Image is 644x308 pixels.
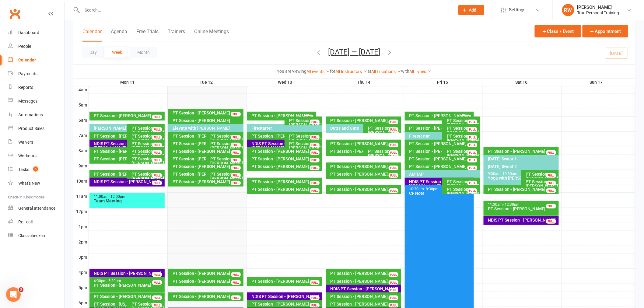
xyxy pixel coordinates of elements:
[458,5,484,15] button: Add
[546,181,556,185] div: FULL
[389,173,398,178] div: FULL
[18,167,29,172] div: Tasks
[8,177,64,190] a: What's New
[73,147,89,154] th: 8am
[94,271,164,275] div: NDIS PT Session - [PERSON_NAME]
[73,101,89,109] th: 5am
[488,157,558,161] div: [DATE] Sweat 1
[446,126,479,135] div: PT Session - [PERSON_NAME]
[94,195,164,199] div: 11:00am
[251,142,315,150] div: NDIS PT Session - [PERSON_NAME]
[251,302,321,306] div: PT Session - [PERSON_NAME]
[310,280,320,285] div: FULL
[73,208,89,215] th: 12pm
[94,199,164,203] div: Team Meeting
[467,143,477,147] div: FULL
[409,142,479,146] div: PT Session - [PERSON_NAME]
[467,188,477,193] div: FULL
[409,114,473,118] div: PT Session - [PERSON_NAME]
[8,163,64,177] a: Tasks 5
[330,187,400,191] div: PT Session - [PERSON_NAME]
[389,127,398,132] div: FULL
[467,120,477,124] div: FULL
[467,135,477,140] div: FULL
[330,287,400,291] div: NDIS PT Session - [PERSON_NAME]
[107,279,121,283] span: - 5:30pm
[8,53,64,67] a: Calendar
[310,181,320,185] div: FULL
[310,158,320,163] div: FULL
[73,162,89,170] th: 9am
[231,296,241,300] div: FULL
[277,69,306,74] strong: You are viewing
[231,166,241,170] div: FULL
[152,115,162,119] div: FULL
[330,294,400,299] div: PT Session - [PERSON_NAME]
[231,280,241,285] div: FULL
[409,149,473,153] div: PT Session - [PERSON_NAME]
[446,149,479,158] div: PT Session - [PERSON_NAME]
[152,127,162,132] div: FULL
[467,181,477,185] div: FULL
[335,69,367,74] a: All Instructors
[168,29,185,42] button: Trainers
[310,303,320,308] div: FULL
[330,302,400,306] div: PT Session - [PERSON_NAME]
[18,219,33,224] div: Roll call
[94,279,164,283] div: 4:30pm
[73,192,89,200] th: 11am
[251,180,321,184] div: PT Session - [PERSON_NAME]
[173,111,243,115] div: PT Session - [PERSON_NAME]
[8,81,64,94] a: Reports
[330,172,400,176] div: PT Session - [PERSON_NAME]
[409,69,432,74] a: All Types
[306,69,330,74] a: All events
[130,47,157,58] button: Month
[210,134,242,142] div: PT Session - [PERSON_NAME]
[525,180,558,188] div: PT Session - [PERSON_NAME]
[251,114,315,118] div: PT Session - [PERSON_NAME]
[173,149,243,153] div: PT Session - [PERSON_NAME]
[446,180,479,188] div: PT Session - [PERSON_NAME]
[173,118,243,123] div: PT Session - [PERSON_NAME]
[173,157,236,161] div: PT Session - [PERSON_NAME]
[173,142,236,146] div: PT Session - [PERSON_NAME]
[328,48,380,56] button: [DATE] — [DATE]
[330,142,400,146] div: PT Session - [PERSON_NAME]
[310,188,320,193] div: FULL
[488,187,558,191] div: PT Session - [PERSON_NAME]
[73,177,89,185] th: 10am
[94,283,164,287] div: PT Session - [PERSON_NAME]
[152,280,162,285] div: FULL
[8,149,64,163] a: Workouts
[173,271,243,275] div: PT Session - [PERSON_NAME]
[546,204,556,208] div: FULL
[330,149,394,153] div: PT Session - [PERSON_NAME]
[8,201,64,215] a: General attendance kiosk mode
[251,157,321,161] div: PT Session - [PERSON_NAME]
[577,5,619,10] div: [PERSON_NAME]
[131,157,163,165] div: PT Session - [PERSON_NAME]
[289,118,321,127] div: PT Session - [PERSON_NAME]
[330,126,394,130] div: Butts and Guts
[424,187,439,191] span: - 8:30pm
[483,79,562,86] th: Sat 16
[94,126,158,130] div: [PERSON_NAME] Bootcamp
[409,126,473,130] div: PT Session - [PERSON_NAME]
[136,29,159,42] button: Free Trials
[152,303,162,308] div: FULL
[94,114,164,118] div: PT Session - [PERSON_NAME]
[404,79,483,86] th: Fri 15
[73,268,89,276] th: 4pm
[251,149,321,153] div: PT Session - [PERSON_NAME]
[152,150,162,155] div: FULL
[94,149,158,153] div: PT Session - [PERSON_NAME]
[389,166,398,170] div: FULL
[546,150,556,155] div: FULL
[173,279,243,283] div: PT Session - [PERSON_NAME]
[152,135,162,140] div: FULL
[19,287,23,292] span: 3
[409,191,425,196] span: CF Note
[131,149,163,158] div: PT Session - [PERSON_NAME]
[304,115,313,119] div: FULL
